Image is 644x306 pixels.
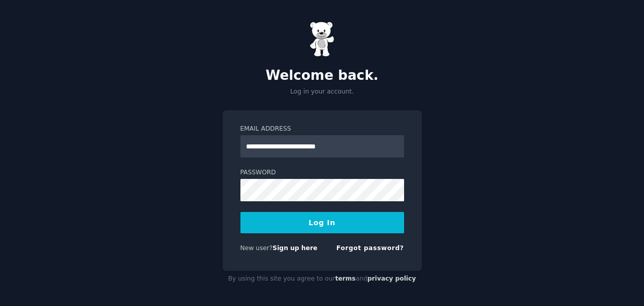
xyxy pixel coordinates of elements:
[336,244,404,252] a: Forgot password?
[223,271,422,287] div: By using this site you agree to our and
[223,87,422,97] p: Log in your account.
[310,21,335,57] img: Gummy Bear
[223,68,422,84] h2: Welcome back.
[240,125,404,134] label: Email Address
[240,168,404,177] label: Password
[240,244,273,252] span: New user?
[272,244,317,252] a: Sign up here
[240,212,404,233] button: Log In
[367,275,416,282] a: privacy policy
[335,275,355,282] a: terms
